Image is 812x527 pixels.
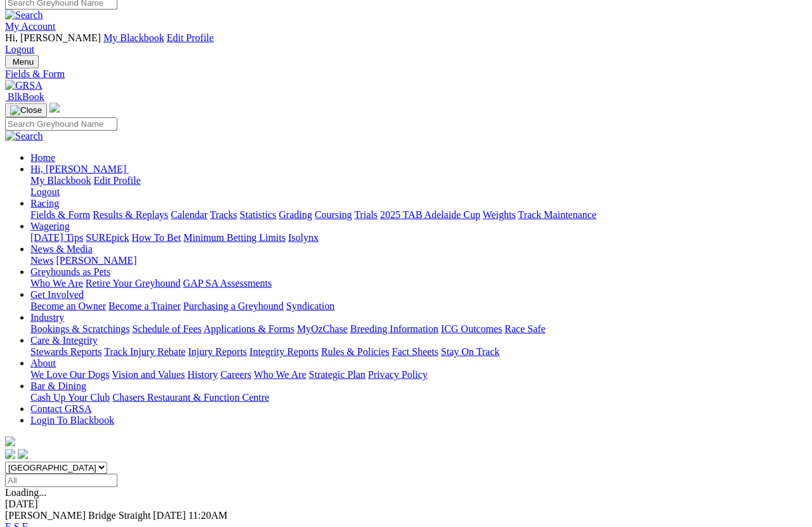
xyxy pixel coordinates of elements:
[188,346,247,357] a: Injury Reports
[220,369,251,380] a: Careers
[5,80,43,91] img: GRSA
[30,392,807,403] div: Bar & Dining
[30,186,60,197] a: Logout
[187,369,218,380] a: History
[5,436,15,446] img: logo-grsa-white.png
[30,209,90,220] a: Fields & Form
[249,346,318,357] a: Integrity Reports
[286,301,334,311] a: Syndication
[5,32,807,55] div: My Account
[30,289,84,300] a: Get Involved
[504,323,545,334] a: Race Safe
[93,209,168,220] a: Results & Replays
[30,164,126,174] span: Hi, [PERSON_NAME]
[30,369,109,380] a: We Love Our Dogs
[297,323,348,334] a: MyOzChase
[5,487,46,498] span: Loading...
[321,346,390,357] a: Rules & Policies
[5,498,807,510] div: [DATE]
[30,278,83,289] a: Who We Are
[30,164,129,174] a: Hi, [PERSON_NAME]
[30,232,83,243] a: [DATE] Tips
[441,346,499,357] a: Stay On Track
[103,32,164,43] a: My Blackbook
[5,131,43,142] img: Search
[30,312,64,323] a: Industry
[132,323,201,334] a: Schedule of Fees
[30,381,86,391] a: Bar & Dining
[171,209,207,220] a: Calendar
[13,57,34,67] span: Menu
[5,68,807,80] a: Fields & Form
[30,369,807,381] div: About
[380,209,480,220] a: 2025 TAB Adelaide Cup
[30,221,70,231] a: Wagering
[254,369,306,380] a: Who We Are
[94,175,141,186] a: Edit Profile
[183,301,284,311] a: Purchasing a Greyhound
[5,55,39,68] button: Toggle navigation
[30,175,807,198] div: Hi, [PERSON_NAME]
[30,403,91,414] a: Contact GRSA
[8,91,44,102] span: BlkBook
[30,198,59,209] a: Racing
[30,244,93,254] a: News & Media
[392,346,438,357] a: Fact Sheets
[288,232,318,243] a: Isolynx
[86,278,181,289] a: Retire Your Greyhound
[5,91,44,102] a: BlkBook
[5,474,117,487] input: Select date
[30,415,114,426] a: Login To Blackbook
[153,510,186,521] span: [DATE]
[204,323,294,334] a: Applications & Forms
[56,255,136,266] a: [PERSON_NAME]
[30,323,129,334] a: Bookings & Scratchings
[112,392,269,403] a: Chasers Restaurant & Function Centre
[30,301,106,311] a: Become an Owner
[30,232,807,244] div: Wagering
[5,21,56,32] a: My Account
[30,392,110,403] a: Cash Up Your Club
[368,369,428,380] a: Privacy Policy
[30,266,110,277] a: Greyhounds as Pets
[112,369,185,380] a: Vision and Values
[30,255,807,266] div: News & Media
[108,301,181,311] a: Become a Trainer
[30,175,91,186] a: My Blackbook
[315,209,352,220] a: Coursing
[5,449,15,459] img: facebook.svg
[483,209,516,220] a: Weights
[354,209,377,220] a: Trials
[5,117,117,131] input: Search
[132,232,181,243] a: How To Bet
[30,323,807,335] div: Industry
[18,449,28,459] img: twitter.svg
[518,209,596,220] a: Track Maintenance
[30,358,56,368] a: About
[441,323,502,334] a: ICG Outcomes
[5,32,101,43] span: Hi, [PERSON_NAME]
[5,44,34,55] a: Logout
[5,10,43,21] img: Search
[5,103,47,117] button: Toggle navigation
[30,209,807,221] div: Racing
[10,105,42,115] img: Close
[104,346,185,357] a: Track Injury Rebate
[30,335,98,346] a: Care & Integrity
[210,209,237,220] a: Tracks
[30,301,807,312] div: Get Involved
[167,32,214,43] a: Edit Profile
[183,278,272,289] a: GAP SA Assessments
[350,323,438,334] a: Breeding Information
[309,369,365,380] a: Strategic Plan
[86,232,129,243] a: SUREpick
[240,209,277,220] a: Statistics
[279,209,312,220] a: Grading
[30,346,807,358] div: Care & Integrity
[188,510,228,521] span: 11:20AM
[183,232,285,243] a: Minimum Betting Limits
[30,278,807,289] div: Greyhounds as Pets
[30,346,101,357] a: Stewards Reports
[30,255,53,266] a: News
